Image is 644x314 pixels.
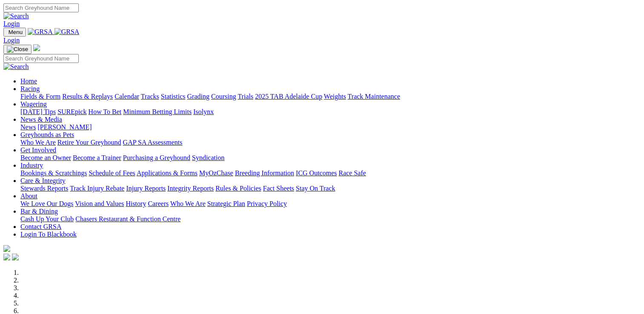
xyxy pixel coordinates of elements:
[296,169,337,177] a: ICG Outcomes
[20,154,71,161] a: Become an Owner
[62,93,113,100] a: Results & Replays
[20,108,56,115] a: [DATE] Tips
[3,45,31,54] button: Toggle navigation
[75,200,124,207] a: Vision and Values
[255,93,322,100] a: 2025 TAB Adelaide Cup
[20,131,74,138] a: Greyhounds as Pets
[3,37,20,44] a: Login
[7,46,28,53] img: Close
[20,208,58,215] a: Bar & Dining
[3,245,10,252] img: logo-grsa-white.png
[20,231,77,238] a: Login To Blackbook
[20,162,43,169] a: Industry
[187,93,209,100] a: Grading
[20,85,40,92] a: Racing
[161,93,186,100] a: Statistics
[28,28,53,36] img: GRSA
[37,123,92,131] a: [PERSON_NAME]
[235,169,294,177] a: Breeding Information
[324,93,346,100] a: Weights
[247,200,287,207] a: Privacy Policy
[296,185,335,192] a: Stay On Track
[20,223,61,230] a: Contact GRSA
[20,93,641,100] div: Racing
[20,215,641,223] div: Bar & Dining
[126,185,166,192] a: Injury Reports
[170,200,206,207] a: Who We Are
[20,169,641,177] div: Industry
[114,93,139,100] a: Calendar
[3,54,79,63] input: Search
[20,100,47,108] a: Wagering
[20,139,641,146] div: Greyhounds as Pets
[75,215,180,223] a: Chasers Restaurant & Function Centre
[20,215,74,223] a: Cash Up Your Club
[3,28,26,37] button: Toggle navigation
[199,169,233,177] a: MyOzChase
[192,154,224,161] a: Syndication
[137,169,197,177] a: Applications & Forms
[9,29,23,35] span: Menu
[148,200,169,207] a: Careers
[20,77,37,85] a: Home
[20,123,36,131] a: News
[3,254,10,260] img: facebook.svg
[70,185,124,192] a: Track Injury Rebate
[20,185,68,192] a: Stewards Reports
[193,108,214,115] a: Isolynx
[215,185,261,192] a: Rules & Policies
[207,200,245,207] a: Strategic Plan
[238,93,253,100] a: Trials
[123,108,192,115] a: Minimum Betting Limits
[54,28,80,36] img: GRSA
[20,200,73,207] a: We Love Our Dogs
[167,185,214,192] a: Integrity Reports
[89,108,122,115] a: How To Bet
[20,169,87,177] a: Bookings & Scratchings
[33,44,40,51] img: logo-grsa-white.png
[20,154,641,162] div: Get Involved
[20,116,62,123] a: News & Media
[20,93,60,100] a: Fields & Form
[3,3,79,12] input: Search
[3,20,20,27] a: Login
[211,93,236,100] a: Coursing
[73,154,121,161] a: Become a Trainer
[123,139,183,146] a: GAP SA Assessments
[20,200,641,208] div: About
[57,108,86,115] a: SUREpick
[141,93,159,100] a: Tracks
[3,12,29,20] img: Search
[123,154,190,161] a: Purchasing a Greyhound
[263,185,294,192] a: Fact Sheets
[20,139,56,146] a: Who We Are
[20,123,641,131] div: News & Media
[20,177,66,184] a: Care & Integrity
[338,169,366,177] a: Race Safe
[57,139,121,146] a: Retire Your Greyhound
[12,254,19,260] img: twitter.svg
[3,63,29,71] img: Search
[126,200,146,207] a: History
[348,93,400,100] a: Track Maintenance
[89,169,135,177] a: Schedule of Fees
[20,185,641,192] div: Care & Integrity
[20,192,37,200] a: About
[20,108,641,116] div: Wagering
[20,146,56,154] a: Get Involved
